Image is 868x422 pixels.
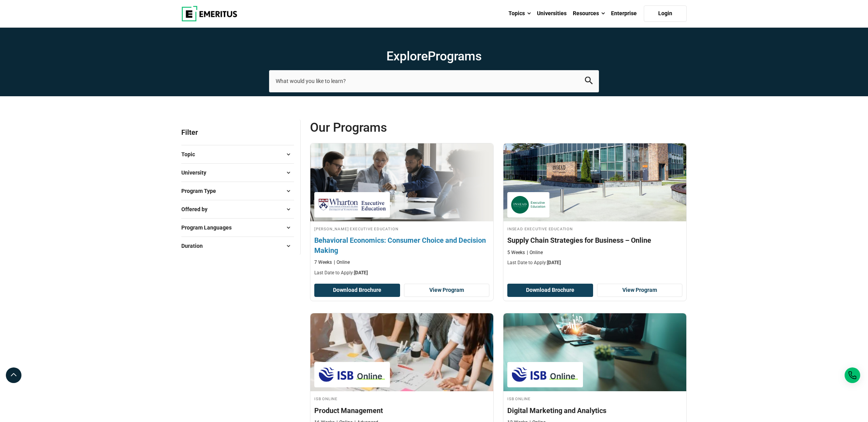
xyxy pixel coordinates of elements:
button: search [585,77,593,86]
span: Topic [181,150,201,159]
span: Offered by [181,205,214,214]
p: Online [527,249,543,256]
p: 7 Weeks [314,259,332,266]
p: Last Date to Apply: [507,260,682,266]
button: Offered by [181,203,294,215]
h4: [PERSON_NAME] Executive Education [314,225,489,232]
img: Product Management | Online Product Design and Innovation Course [310,313,493,391]
img: Behavioral Economics: Consumer Choice and Decision Making | Online Sales and Marketing Course [301,139,503,225]
span: [DATE] [547,260,561,265]
h4: Supply Chain Strategies for Business – Online [507,235,682,245]
p: Last Date to Apply: [314,270,489,276]
a: View Program [597,284,683,297]
a: View Program [404,284,490,297]
h4: INSEAD Executive Education [507,225,682,232]
img: Digital Marketing and Analytics | Online Digital Marketing Course [503,313,686,391]
button: Duration [181,240,294,252]
span: University [181,168,213,177]
a: Sales and Marketing Course by Wharton Executive Education - August 12, 2025 Wharton Executive Edu... [310,143,493,280]
span: Programs [428,49,482,64]
p: Online [334,259,350,266]
button: Program Languages [181,222,294,233]
img: Wharton Executive Education [318,196,386,214]
a: Supply Chain and Operations Course by INSEAD Executive Education - August 12, 2025 INSEAD Executi... [503,143,686,270]
span: Program Type [181,187,222,195]
p: Filter [181,120,294,145]
span: Program Languages [181,223,238,232]
p: 5 Weeks [507,249,525,256]
button: University [181,167,294,178]
input: search-page [269,70,599,92]
h4: Product Management [314,406,489,415]
button: Download Brochure [507,284,593,297]
a: Login [644,5,687,22]
img: INSEAD Executive Education [511,196,546,214]
button: Program Type [181,185,294,197]
h4: ISB Online [507,395,682,402]
img: ISB Online [511,366,579,383]
h4: Behavioral Economics: Consumer Choice and Decision Making [314,235,489,255]
img: Supply Chain Strategies for Business – Online | Online Supply Chain and Operations Course [503,143,686,221]
span: Duration [181,242,209,250]
h1: Explore [269,48,599,64]
a: search [585,79,593,86]
h4: Digital Marketing and Analytics [507,406,682,415]
span: Our Programs [310,120,498,135]
span: [DATE] [354,270,368,275]
h4: ISB Online [314,395,489,402]
button: Topic [181,148,294,160]
img: ISB Online [318,366,386,383]
button: Download Brochure [314,284,400,297]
